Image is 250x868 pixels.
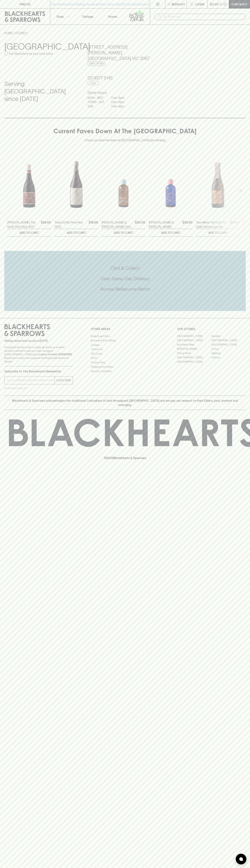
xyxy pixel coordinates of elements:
[149,229,192,236] button: ADD TO CART
[56,378,71,382] p: SUBSCRIBE
[88,96,105,100] p: MON - WED
[102,220,133,229] a: [PERSON_NAME] & [PERSON_NAME] Dirty Martini Cocktail
[91,347,159,351] a: Contact Us
[91,343,159,347] a: Careers
[50,9,75,24] button: Shop
[67,231,86,235] p: ADD TO CART
[88,44,162,61] h5: [STREET_ADDRESS][PERSON_NAME] , [GEOGRAPHIC_DATA] VIC 3067
[4,80,79,103] h4: Serving [GEOGRAPHIC_DATA] since [DATE]
[91,351,159,356] a: Gift Cards
[211,351,246,355] a: Geelong
[39,353,72,356] strong: Liquor License #32064953
[85,136,165,142] p: Check out what the team at [GEOGRAPHIC_DATA] are drinking
[177,327,246,331] p: OUR STORES
[195,2,204,6] p: Login
[100,9,125,24] a: Stores
[4,41,79,51] h3: [GEOGRAPHIC_DATA]
[149,220,181,229] a: [PERSON_NAME] & [PERSON_NAME]
[111,100,129,104] p: 11am - 9pm
[7,229,51,236] button: ADD TO CART
[19,231,39,235] p: ADD TO CART
[75,9,100,24] a: Tastings
[4,386,73,390] p: We will never spam you
[177,338,211,343] a: [GEOGRAPHIC_DATA]
[172,2,185,6] p: Wishlist
[231,2,247,6] p: Checkout
[135,220,145,229] p: $20.00
[4,31,13,35] a: HOME
[111,96,129,100] p: 11am - 8pm
[196,152,240,215] img: Two Metre Tall Forth All Grain Farmhouse Ale
[224,3,226,5] p: 0
[88,90,162,96] h6: Store Hours
[196,229,240,236] button: ADD TO CART
[161,231,180,235] p: ADD TO CART
[4,251,246,311] div: Call to action block
[7,220,39,229] a: [PERSON_NAME] The Nook Pinot Noir 2021
[88,100,105,104] p: THURS - SAT
[102,152,145,215] img: Taylor & Smith Dirty Martini Cocktail
[91,360,159,365] a: Privacy Policy
[211,355,246,360] a: Prahran
[55,152,98,215] img: Tread Softly Pinot Noir 2023
[239,857,243,861] img: bubble-icon
[163,14,243,20] input: Try "Pinot noir"
[4,369,73,373] p: Subscribe to The Blackhearts Newsletter
[211,334,246,338] a: Braddon
[91,334,159,338] a: Bottle Drop FAQ's
[88,81,99,85] a: Call
[7,398,243,407] p: Blackhearts & Sparrows acknowledges the traditional Custodians of land throughout [GEOGRAPHIC_DAT...
[88,62,105,66] a: Directions
[7,152,51,215] img: Buller The Nook Pinot Noir 2021
[182,220,192,229] p: $25.00
[196,220,229,229] a: Two Metre Tall Forth All Grain Farmhouse Ale
[108,14,117,19] p: Stores
[4,276,246,282] h5: Uber Same-Day Delivery
[177,343,211,347] a: Brunswick West
[4,265,246,271] h5: Click & Collect
[89,220,98,229] p: $15.00
[111,104,129,108] p: 11am - 8pm
[177,347,211,351] a: [PERSON_NAME]
[177,355,211,360] a: [GEOGRAPHIC_DATA]
[88,75,162,81] h5: 03 9077 5145
[53,128,197,136] h4: Current Faves Down At The [GEOGRAPHIC_DATA]
[149,152,192,215] img: Taylor & Smith Gin
[56,14,64,19] p: Shop
[7,377,55,383] input: e.g. jane@blackheartsandsparrows.com.au
[211,338,246,343] a: [GEOGRAPHIC_DATA]
[55,229,98,236] button: ADD TO CART
[82,14,93,19] p: Tastings
[88,104,105,108] p: SUN
[4,339,73,343] p: Sibling owned and run since [DATE]
[210,2,218,6] p: $0.00
[211,343,246,347] a: [GEOGRAPHIC_DATA]
[41,220,51,229] p: $24.00
[91,356,159,360] a: FAQ's
[230,220,240,229] p: $14.00
[208,231,228,235] p: ADD TO CART
[91,327,159,331] p: OTHER AREAS
[91,338,159,343] a: Business & Bulk Gifting
[91,369,159,373] a: Terms & Conditions
[55,376,73,384] button: SUBSCRIBE
[15,31,26,35] a: STORES
[4,345,73,363] p: It is against the law to sell or supply alcohol to, or to obtain alcohol on behalf of a person un...
[19,2,31,6] p: FIND US
[4,286,246,292] h5: Across Melbourne Metro
[114,231,133,235] p: ADD TO CART
[102,229,145,236] button: ADD TO CART
[177,351,211,355] a: Fitzroy North
[55,220,87,229] a: Tread Softly Pinot Noir 2023
[211,347,246,351] a: Fitzroy
[91,365,159,369] a: Shipping Information
[177,334,211,338] a: [GEOGRAPHIC_DATA]
[177,360,211,364] a: [GEOGRAPHIC_DATA]
[9,51,53,56] p: Set Abbotsford as your local store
